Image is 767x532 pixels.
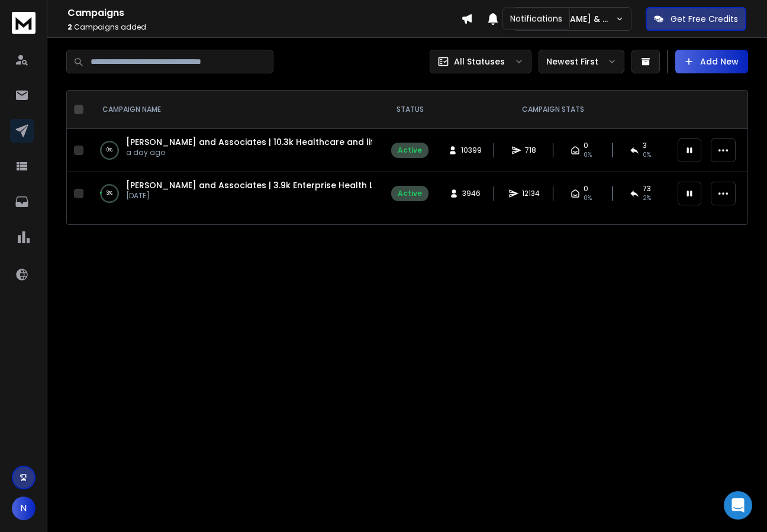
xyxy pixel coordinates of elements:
span: 12134 [522,189,540,198]
button: N [12,496,36,520]
span: 2 % [643,194,651,203]
th: CAMPAIGN NAME [88,91,384,129]
span: 718 [525,146,537,155]
a: [PERSON_NAME] and Associates | 10.3k Healthcare and life sciences C level [126,136,451,148]
span: 3946 [462,189,481,198]
span: 0 [584,141,588,150]
button: Newest First [539,50,624,73]
th: CAMPAIGN STATS [436,91,671,129]
span: 0 [584,184,588,194]
h1: Campaigns [67,6,461,20]
p: Get Free Credits [671,13,738,25]
th: STATUS [384,91,436,129]
p: a day ago [126,148,372,157]
button: Add New [675,50,748,73]
span: 10399 [461,146,482,155]
div: Active [398,189,422,198]
p: [DATE] [126,191,372,201]
a: [PERSON_NAME] and Associates | 3.9k Enterprise Health Life Sciences Executives [126,179,470,191]
span: 73 [643,184,651,194]
div: Open Intercom Messenger [724,491,752,520]
span: 3 [643,141,647,150]
div: Notifications [502,8,570,30]
span: 2 [67,22,72,32]
span: 0 % [643,150,651,160]
button: Get Free Credits [646,7,746,31]
td: 0%[PERSON_NAME] and Associates | 10.3k Healthcare and life sciences C levela day ago [88,129,384,172]
p: All Statuses [454,56,505,67]
p: Campaigns added [67,22,461,32]
span: 0% [584,150,592,160]
p: 3 % [107,188,112,199]
span: 0% [584,194,592,203]
p: 0 % [107,144,112,156]
td: 3%[PERSON_NAME] and Associates | 3.9k Enterprise Health Life Sciences Executives[DATE] [88,172,384,215]
img: logo [12,12,36,34]
div: Active [398,146,422,155]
